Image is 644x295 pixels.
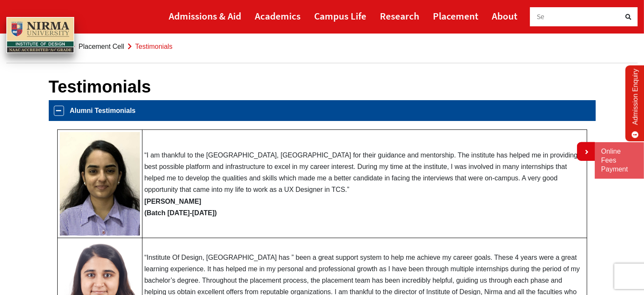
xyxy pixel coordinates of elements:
[49,100,596,121] a: Alumni Testimonials
[142,130,587,238] td: “I am thankful to the [GEOGRAPHIC_DATA], [GEOGRAPHIC_DATA] for their guidance and mentorship. The...
[145,198,201,205] strong: [PERSON_NAME]
[255,6,301,25] a: Academics
[60,132,140,236] img: Naitri-Patel
[78,43,124,50] a: Placement Cell
[314,6,366,25] a: Campus Life
[380,6,419,25] a: Research
[49,76,596,97] h1: Testimonials
[6,17,74,53] img: main_logo
[492,6,517,25] a: About
[601,147,638,174] a: Online Fees Payment
[145,209,217,216] strong: (Batch [DATE]-[DATE])
[537,12,545,21] span: Se
[6,30,638,63] nav: breadcrumb
[433,6,478,25] a: Placement
[169,6,241,25] a: Admissions & Aid
[135,43,173,50] span: Testimonials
